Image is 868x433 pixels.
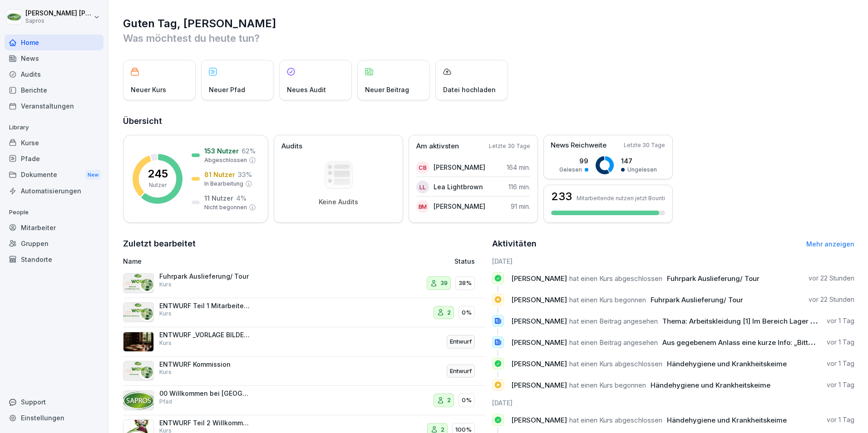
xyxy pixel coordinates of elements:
p: Kurs [159,280,172,289]
span: hat einen Kurs begonnen [569,381,646,389]
a: DokumenteNew [5,167,104,183]
p: vor 1 Tag [827,316,854,325]
p: Name [123,256,350,266]
h6: [DATE] [492,398,855,408]
p: 153 Nutzer [204,146,239,156]
img: aiyxcae6zpetv575yojy4p7k.png [123,390,154,410]
p: 4 % [236,193,247,203]
a: 00 Willkommen bei [GEOGRAPHIC_DATA]Pfad20% [123,386,486,415]
div: Home [5,34,104,50]
span: [PERSON_NAME] [511,295,567,304]
p: 99 [559,156,588,166]
p: Sapros [25,18,92,24]
p: 39 [440,279,448,288]
a: Kurse [5,135,104,151]
h3: 233 [551,191,572,202]
p: vor 1 Tag [827,338,854,347]
p: 11 Nutzer [204,193,233,203]
span: Händehygiene und Krankheitskeime [667,416,787,424]
p: Neuer Pfad [209,85,245,94]
p: 0% [462,308,472,317]
p: Fuhrpark Auslieferung/ Tour [159,272,250,280]
span: hat einen Kurs begonnen [569,295,646,304]
p: Kurs [159,368,172,376]
p: Kurs [159,310,172,318]
p: 147 [621,156,657,166]
p: [PERSON_NAME] [434,202,485,211]
h6: [DATE] [492,256,855,266]
span: [PERSON_NAME] [511,359,567,368]
p: Entwurf [450,367,472,376]
div: Gruppen [5,236,104,251]
p: 0% [462,396,472,405]
p: Nicht begonnen [204,203,247,212]
a: ENTWURF KommissionKursEntwurf [123,357,486,386]
p: Am aktivsten [416,141,459,152]
p: 00 Willkommen bei [GEOGRAPHIC_DATA] [159,389,250,398]
p: ENTWURF Teil 2 Willkommen bei [GEOGRAPHIC_DATA] [159,419,250,427]
h1: Guten Tag, [PERSON_NAME] [123,16,854,31]
div: Einstellungen [5,410,104,426]
h2: Zuletzt bearbeitet [123,237,486,250]
p: Datei hochladen [443,85,496,94]
p: Abgeschlossen [204,156,247,164]
p: Neuer Kurs [131,85,166,94]
span: Händehygiene und Krankheitskeime [651,381,770,389]
p: 116 min. [508,182,530,192]
p: Ungelesen [627,166,657,174]
p: 2 [447,396,451,405]
p: Nutzer [149,181,167,189]
p: Entwurf [450,337,472,346]
span: [PERSON_NAME] [511,338,567,347]
p: ENTWURF Kommission [159,360,250,369]
span: hat einen Kurs abgeschlossen [569,359,662,368]
p: 164 min. [507,162,530,172]
a: Fuhrpark Auslieferung/ TourKurs3938% [123,269,486,298]
p: Lea Lightbrown [434,182,483,192]
p: Neuer Beitrag [365,85,409,94]
span: hat einen Kurs abgeschlossen [569,274,662,283]
img: ykyd29dix32es66jlv6if6gg.png [123,302,154,322]
div: Dokumente [5,167,104,183]
span: [PERSON_NAME] [511,274,567,283]
a: Mitarbeiter [5,220,104,236]
span: hat einen Beitrag angesehen [569,317,658,325]
a: Berichte [5,82,104,98]
img: oozo8bjgc9yg7uxk6jswm6d5.png [123,332,154,352]
p: 245 [148,168,168,179]
p: Audits [281,141,302,152]
p: 2 [447,308,451,317]
p: Neues Audit [287,85,326,94]
p: Letzte 30 Tage [624,141,665,149]
p: Library [5,120,104,135]
span: [PERSON_NAME] [511,416,567,424]
p: vor 22 Stunden [809,295,854,304]
a: Standorte [5,251,104,267]
p: vor 1 Tag [827,415,854,424]
p: Was möchtest du heute tun? [123,31,854,45]
div: LL [416,181,429,193]
span: Fuhrpark Auslieferung/ Tour [651,295,743,304]
div: Support [5,394,104,410]
a: News [5,50,104,66]
p: Letzte 30 Tage [489,142,530,150]
p: Kurs [159,339,172,347]
p: 62 % [242,146,256,156]
a: Audits [5,66,104,82]
span: Fuhrpark Auslieferung/ Tour [667,274,759,283]
a: Mehr anzeigen [806,240,854,248]
p: 33 % [238,170,252,179]
p: In Bearbeitung [204,180,243,188]
div: New [85,170,101,180]
a: Pfade [5,151,104,167]
span: hat einen Beitrag angesehen [569,338,658,347]
a: Automatisierungen [5,183,104,199]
